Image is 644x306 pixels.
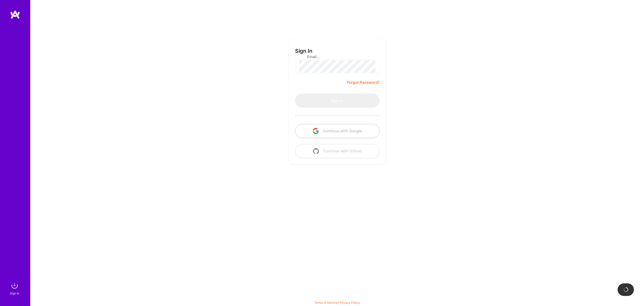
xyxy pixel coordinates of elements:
img: logo [10,10,20,19]
img: loading [623,286,629,293]
input: Email... [307,50,368,63]
button: Continue with Google [295,124,380,138]
span: | [314,301,360,304]
img: sign in [10,281,20,291]
img: icon [313,148,319,154]
button: Sign In [295,94,380,108]
a: sign inSign In [11,281,20,296]
button: Continue with Github [295,144,380,158]
a: Privacy Policy [340,301,360,304]
a: Forgot Password? [347,79,380,85]
a: Terms of Service [314,301,338,304]
div: © 2025 ATeams Inc., All rights reserved. [30,291,644,303]
img: icon [313,128,319,134]
div: Sign In [10,291,19,296]
h3: Sign In [295,48,312,54]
